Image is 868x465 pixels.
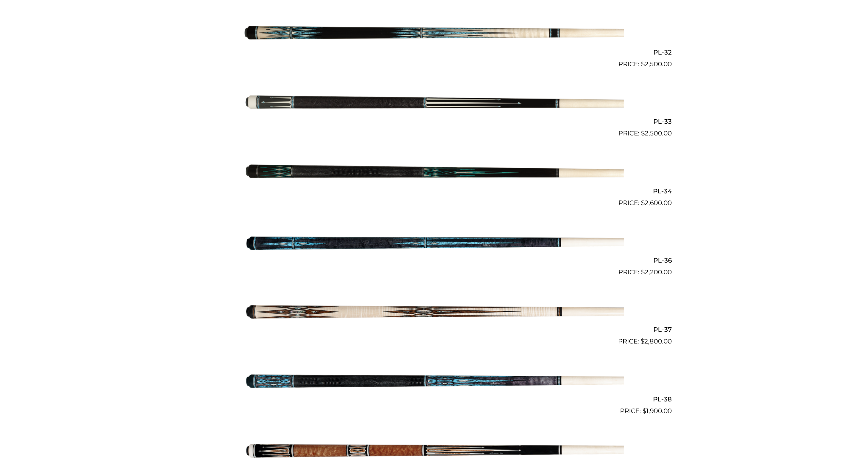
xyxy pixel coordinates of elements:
[197,184,672,198] h2: PL-34
[244,72,624,135] img: PL-33
[197,350,672,416] a: PL-38 $1,900.00
[642,407,646,415] span: $
[244,141,624,205] img: PL-34
[197,211,672,277] a: PL-36 $2,200.00
[641,129,672,137] bdi: 2,500.00
[641,129,645,137] span: $
[244,3,624,66] img: PL-32
[641,268,672,276] bdi: 2,200.00
[244,280,624,343] img: PL-37
[641,60,645,68] span: $
[197,323,672,337] h2: PL-37
[641,268,645,276] span: $
[197,72,672,138] a: PL-33 $2,500.00
[642,407,672,415] bdi: 1,900.00
[641,60,672,68] bdi: 2,500.00
[244,350,624,413] img: PL-38
[197,392,672,406] h2: PL-38
[641,337,644,345] span: $
[197,141,672,208] a: PL-34 $2,600.00
[641,199,645,207] span: $
[197,280,672,346] a: PL-37 $2,800.00
[641,337,672,345] bdi: 2,800.00
[197,115,672,129] h2: PL-33
[197,45,672,59] h2: PL-32
[197,3,672,69] a: PL-32 $2,500.00
[244,211,624,274] img: PL-36
[641,199,672,207] bdi: 2,600.00
[197,254,672,267] h2: PL-36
